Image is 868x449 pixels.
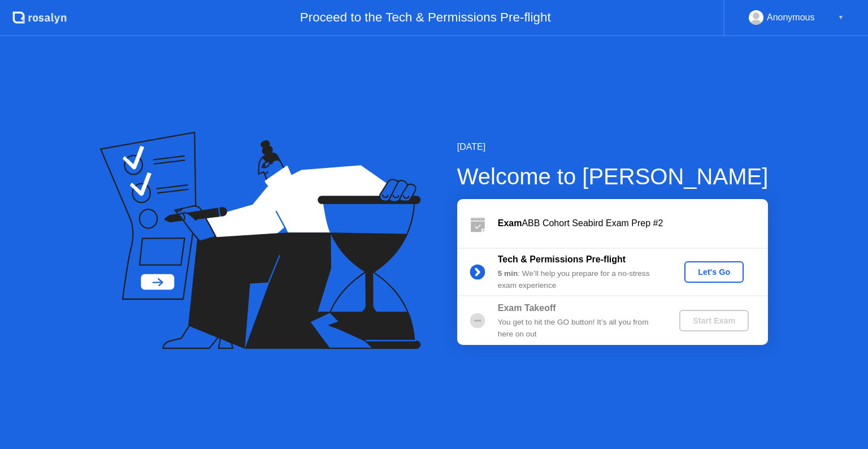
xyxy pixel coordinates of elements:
div: ABB Cohort Seabird Exam Prep #2 [498,217,768,230]
button: Start Exam [679,310,749,331]
div: Anonymous [767,10,815,25]
b: Exam [498,218,522,228]
b: 5 min [498,269,518,278]
div: Start Exam [684,316,744,325]
button: Let's Go [684,261,744,283]
div: You get to hit the GO button! It’s all you from here on out [498,317,661,340]
b: Tech & Permissions Pre-flight [498,254,626,264]
div: ▼ [838,10,844,25]
b: Exam Takeoff [498,303,556,313]
div: : We’ll help you prepare for a no-stress exam experience [498,268,661,291]
div: Welcome to [PERSON_NAME] [457,159,769,193]
div: Let's Go [689,267,739,277]
div: [DATE] [457,140,769,154]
